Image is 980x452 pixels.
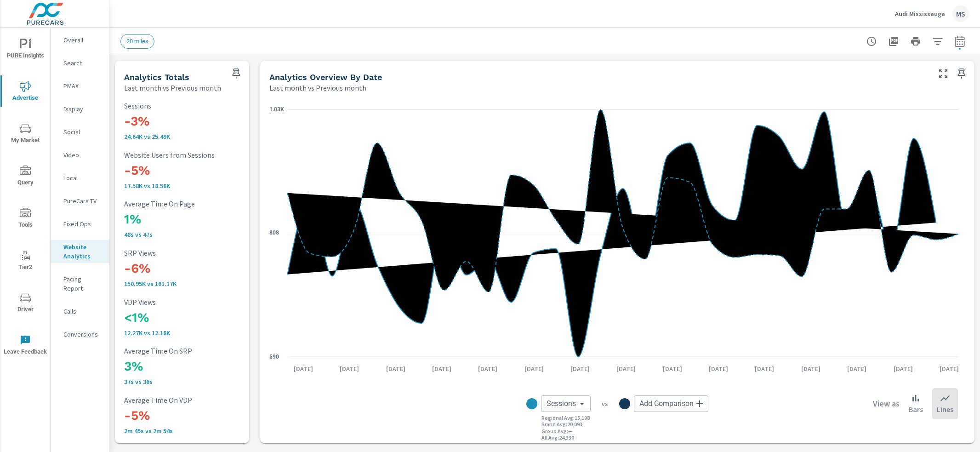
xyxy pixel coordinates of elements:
[3,39,47,61] span: PURE Insights
[841,364,873,373] p: [DATE]
[124,396,245,404] p: Average Time On VDP
[51,194,109,208] div: PureCars TV
[541,415,590,421] p: Regional Avg : 15,198
[124,114,245,129] h3: -3%
[124,359,245,374] h3: 3%
[51,327,109,341] div: Conversions
[124,163,245,178] h3: -5%
[952,6,969,22] div: MS
[936,66,951,81] button: Make Fullscreen
[3,250,47,273] span: Tier2
[748,364,781,373] p: [DATE]
[541,395,591,412] div: Sessions
[121,38,154,45] span: 20 miles
[795,364,827,373] p: [DATE]
[564,364,596,373] p: [DATE]
[541,435,574,441] p: All Avg : 24,330
[333,364,365,373] p: [DATE]
[63,242,102,261] p: Website Analytics
[124,182,245,189] p: 17,583 vs 18,579
[63,275,102,293] p: Pacing Report
[518,364,550,373] p: [DATE]
[51,171,109,185] div: Local
[63,330,102,339] p: Conversions
[51,56,109,70] div: Search
[51,79,109,93] div: PMAX
[51,102,109,116] div: Display
[547,399,576,408] span: Sessions
[63,104,102,114] p: Display
[124,280,245,287] p: 150,946 vs 161,173
[656,364,689,373] p: [DATE]
[51,272,109,295] div: Pacing Report
[3,166,47,188] span: Query
[269,229,279,236] text: 808
[124,249,245,257] p: SRP Views
[124,329,245,337] p: 12,267 vs 12,181
[51,217,109,231] div: Fixed Ops
[3,292,47,315] span: Driver
[0,28,50,366] div: nav menu
[63,127,102,137] p: Social
[269,354,279,360] text: 590
[929,32,947,51] button: Apply Filters
[124,298,245,306] p: VDP Views
[933,364,965,373] p: [DATE]
[937,404,953,415] p: Lines
[472,364,504,373] p: [DATE]
[541,421,582,428] p: Brand Avg : 20,093
[63,35,102,45] p: Overall
[951,32,969,51] button: Select Date Range
[3,81,47,103] span: Advertise
[269,82,366,93] p: Last month vs Previous month
[124,378,245,385] p: 37s vs 36s
[229,66,244,81] span: Save this to your personalized report
[124,427,245,435] p: 2m 45s vs 2m 54s
[124,82,221,93] p: Last month vs Previous month
[124,261,245,276] h3: -6%
[124,72,189,82] h5: Analytics Totals
[51,33,109,47] div: Overall
[634,395,708,412] div: Add Comparison
[63,219,102,229] p: Fixed Ops
[124,200,245,208] p: Average Time On Page
[287,364,319,373] p: [DATE]
[63,150,102,160] p: Video
[426,364,458,373] p: [DATE]
[63,173,102,183] p: Local
[124,102,245,110] p: Sessions
[63,196,102,206] p: PureCars TV
[269,106,284,113] text: 1.03K
[51,125,109,139] div: Social
[954,66,969,81] span: Save this to your personalized report
[63,58,102,68] p: Search
[3,335,47,357] span: Leave Feedback
[124,347,245,355] p: Average Time On SRP
[541,428,573,435] p: Group Avg : —
[124,212,245,227] h3: 1%
[639,399,694,408] span: Add Comparison
[124,231,245,238] p: 48s vs 47s
[873,399,900,408] h6: View as
[3,208,47,230] span: Tools
[63,81,102,91] p: PMAX
[124,408,245,423] h3: -5%
[380,364,412,373] p: [DATE]
[269,72,382,82] h5: Analytics Overview By Date
[51,304,109,318] div: Calls
[51,240,109,263] div: Website Analytics
[895,10,945,18] p: Audi Mississauga
[63,307,102,316] p: Calls
[702,364,735,373] p: [DATE]
[3,123,47,146] span: My Market
[124,151,245,159] p: Website Users from Sessions
[887,364,919,373] p: [DATE]
[124,133,245,140] p: 24,640 vs 25,486
[909,404,923,415] p: Bars
[591,400,619,408] p: vs
[51,148,109,162] div: Video
[610,364,642,373] p: [DATE]
[124,310,245,326] h3: <1%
